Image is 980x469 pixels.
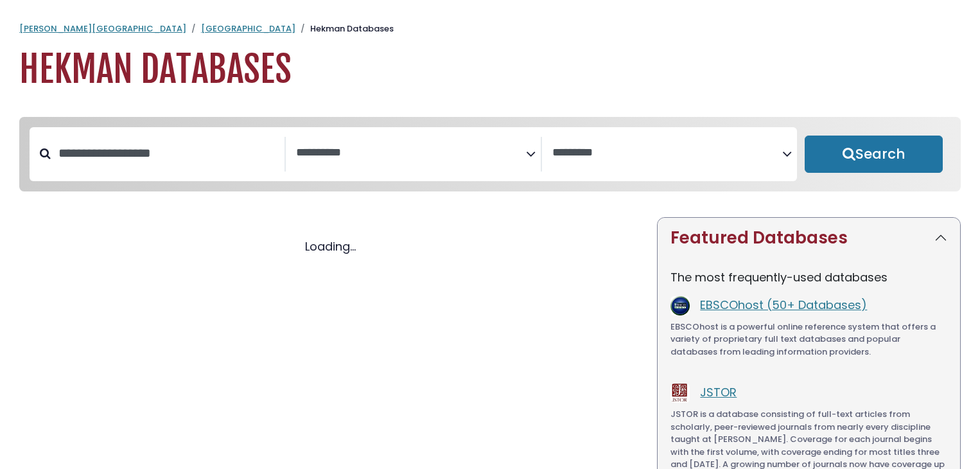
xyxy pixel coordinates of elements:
[19,117,961,191] nav: Search filters
[658,218,960,258] button: Featured Databases
[700,297,867,313] a: EBSCOhost (50+ Databases)
[552,146,782,160] textarea: Search
[19,22,186,35] a: [PERSON_NAME][GEOGRAPHIC_DATA]
[296,146,526,160] textarea: Search
[19,22,961,35] nav: breadcrumb
[19,238,642,255] div: Loading...
[670,269,947,286] p: The most frequently-used databases
[201,22,295,35] a: [GEOGRAPHIC_DATA]
[295,22,394,35] li: Hekman Databases
[805,136,943,173] button: Submit for Search Results
[670,321,947,358] p: EBSCOhost is a powerful online reference system that offers a variety of proprietary full text da...
[700,384,737,400] a: JSTOR
[51,143,284,164] input: Search database by title or keyword
[19,48,961,91] h1: Hekman Databases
